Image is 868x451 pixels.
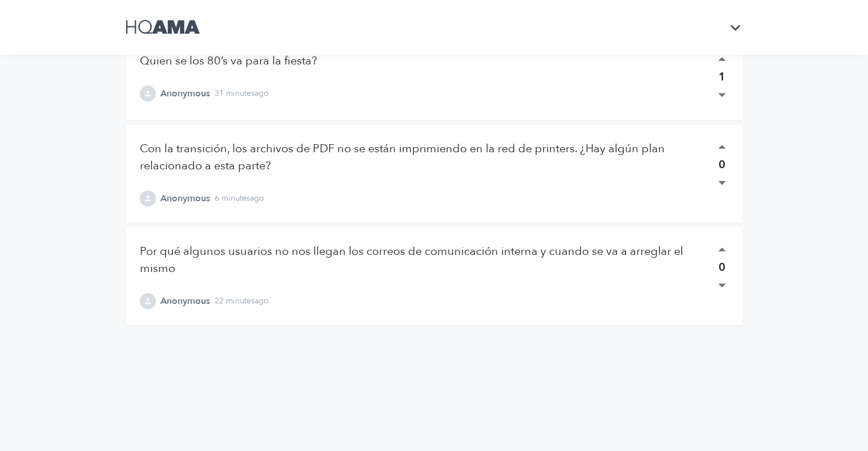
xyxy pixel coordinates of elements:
[160,87,210,100] p: Anonymous
[718,68,725,86] p: 1
[160,294,210,308] p: Anonymous
[215,88,269,99] a: 31 minutesago
[140,243,683,276] a: Por qué algunos usuarios no nos llegan los correos de comunicación interna y cuando se va a arreg...
[140,141,665,173] a: Con la transición, los archivos de PDF no se están imprimiendo en la red de printers. ¿Hay algún ...
[215,295,269,307] a: 22 minutesago
[718,156,725,173] p: 0
[160,192,210,205] p: Anonymous
[215,193,264,204] a: 6 minutesago
[718,259,725,276] p: 0
[140,53,317,68] a: Quien se los 80’s va para la fiesta?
